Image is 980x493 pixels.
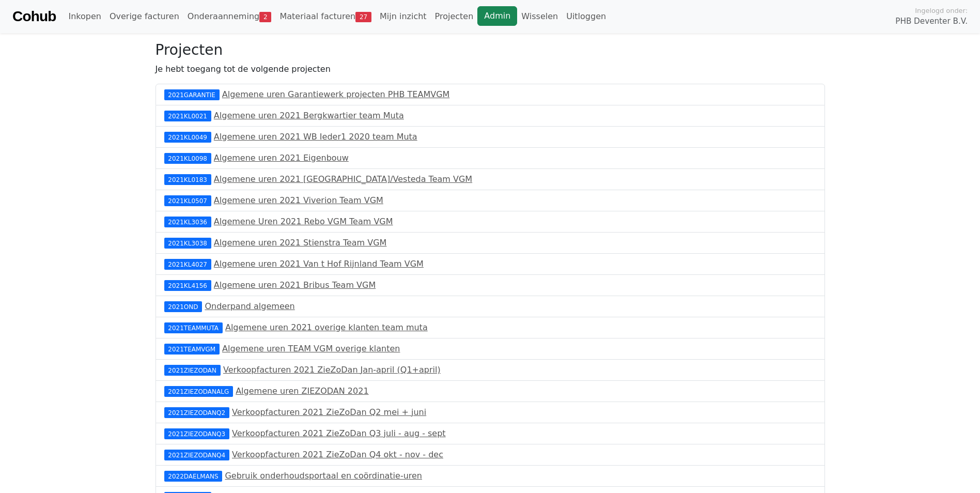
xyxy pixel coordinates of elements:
[164,322,223,333] div: 2021TEAMMUTA
[477,6,517,26] a: Admin
[259,12,271,22] span: 2
[164,344,220,354] div: 2021TEAMVGM
[214,174,472,184] a: Algemene uren 2021 [GEOGRAPHIC_DATA]/Vesteda Team VGM
[164,450,229,460] div: 2021ZIEZODANQ4
[214,132,417,142] a: Algemene uren 2021 WB Ieder1 2020 team Muta
[214,280,376,290] a: Algemene uren 2021 Bribus Team VGM
[214,111,404,120] a: Algemene uren 2021 Bergkwartier team Muta
[222,89,450,99] a: Algemene uren Garantiewerk projecten PHB TEAMVGM
[355,12,371,22] span: 27
[164,238,211,248] div: 2021KL3038
[164,132,211,142] div: 2021KL0049
[12,4,56,29] a: Cohub
[915,6,968,16] span: Ingelogd onder:
[164,259,211,269] div: 2021KL4027
[164,365,221,375] div: 2021ZIEZODAN
[223,365,441,375] a: Verkoopfacturen 2021 ZieZoDan Jan-april (Q1+april)
[164,89,220,100] div: 2021GARANTIE
[164,386,234,396] div: 2021ZIEZODANALG
[155,63,825,75] p: Je hebt toegang tot de volgende projecten
[232,407,426,417] a: Verkoopfacturen 2021 ZieZoDan Q2 mei + juni
[164,153,211,163] div: 2021KL0098
[275,6,376,27] a: Materiaal facturen27
[214,238,387,248] a: Algemene uren 2021 Stienstra Team VGM
[164,217,211,227] div: 2021KL3036
[64,6,105,27] a: Inkopen
[164,195,211,206] div: 2021KL0507
[105,6,183,27] a: Overige facturen
[431,6,478,27] a: Projecten
[214,259,424,269] a: Algemene uren 2021 Van t Hof Rijnland Team VGM
[562,6,610,27] a: Uitloggen
[225,471,422,481] a: Gebruik onderhoudsportaal en coördinatie-uren
[236,386,368,396] a: Algemene uren ZIEZODAN 2021
[517,6,562,27] a: Wisselen
[183,6,276,27] a: Onderaanneming2
[164,280,211,290] div: 2021KL4156
[214,195,383,205] a: Algemene uren 2021 Viverion Team VGM
[164,471,223,481] div: 2022DAELMANS
[205,301,294,311] a: Onderpand algemeen
[225,322,428,332] a: Algemene uren 2021 overige klanten team muta
[214,153,349,163] a: Algemene uren 2021 Eigenbouw
[232,428,446,438] a: Verkoopfacturen 2021 ZieZoDan Q3 juli - aug - sept
[164,111,211,121] div: 2021KL0021
[164,428,229,439] div: 2021ZIEZODANQ3
[155,41,825,59] h3: Projecten
[164,174,211,184] div: 2021KL0183
[222,344,400,353] a: Algemene uren TEAM VGM overige klanten
[232,450,443,459] a: Verkoopfacturen 2021 ZieZoDan Q4 okt - nov - dec
[164,301,203,312] div: 2021OND
[376,6,431,27] a: Mijn inzicht
[895,16,968,27] span: PHB Deventer B.V.
[214,217,393,226] a: Algemene Uren 2021 Rebo VGM Team VGM
[164,407,229,418] div: 2021ZIEZODANQ2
